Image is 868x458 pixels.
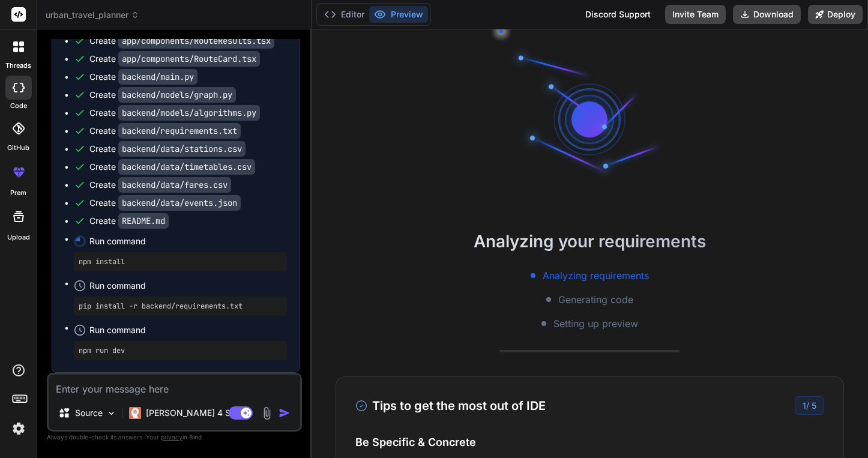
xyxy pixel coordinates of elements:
[733,5,801,24] button: Download
[665,5,726,24] button: Invite Team
[89,280,287,292] span: Run command
[118,159,255,175] code: backend/data/timetables.csv
[118,123,241,139] code: backend/requirements.txt
[118,69,197,85] code: backend/main.py
[89,215,169,227] div: Create
[89,125,241,137] div: Create
[79,346,282,355] pre: npm run dev
[79,257,282,267] pre: npm install
[89,324,287,336] span: Run command
[106,408,116,418] img: Pick Models
[118,195,241,211] code: backend/data/events.json
[578,5,658,24] div: Discord Support
[89,53,260,65] div: Create
[89,107,260,119] div: Create
[10,188,26,198] label: prem
[89,235,287,247] span: Run command
[558,292,633,307] span: Generating code
[118,177,231,193] code: backend/data/fares.csv
[369,6,428,23] button: Preview
[118,87,236,103] code: backend/models/graph.py
[118,33,274,49] code: app/components/RouteResults.tsx
[355,397,546,415] h3: Tips to get the most out of IDE
[89,143,246,155] div: Create
[355,434,824,450] h4: Be Specific & Concrete
[319,6,369,23] button: Editor
[89,179,231,191] div: Create
[10,101,27,111] label: code
[75,407,103,419] p: Source
[118,141,246,157] code: backend/data/stations.csv
[279,407,291,419] img: icon
[803,400,806,411] span: 1
[118,213,169,229] code: README.md
[79,301,282,311] pre: pip install -r backend/requirements.txt
[47,432,302,443] p: Always double-check its answers. Your in Bind
[543,268,649,283] span: Analyzing requirements
[7,143,29,153] label: GitHub
[89,35,274,47] div: Create
[129,407,141,419] img: Claude 4 Sonnet
[89,197,241,209] div: Create
[161,433,182,441] span: privacy
[7,232,30,243] label: Upload
[46,9,139,21] span: urban_travel_planner
[312,229,868,254] h2: Analyzing your requirements
[146,407,235,419] p: [PERSON_NAME] 4 S..
[260,406,274,420] img: attachment
[553,316,638,331] span: Setting up preview
[808,5,863,24] button: Deploy
[812,400,816,411] span: 5
[118,105,260,121] code: backend/models/algorithms.py
[89,71,197,83] div: Create
[89,89,236,101] div: Create
[89,161,255,173] div: Create
[5,61,31,71] label: threads
[118,51,260,67] code: app/components/RouteCard.tsx
[795,396,824,415] div: /
[8,418,29,439] img: settings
